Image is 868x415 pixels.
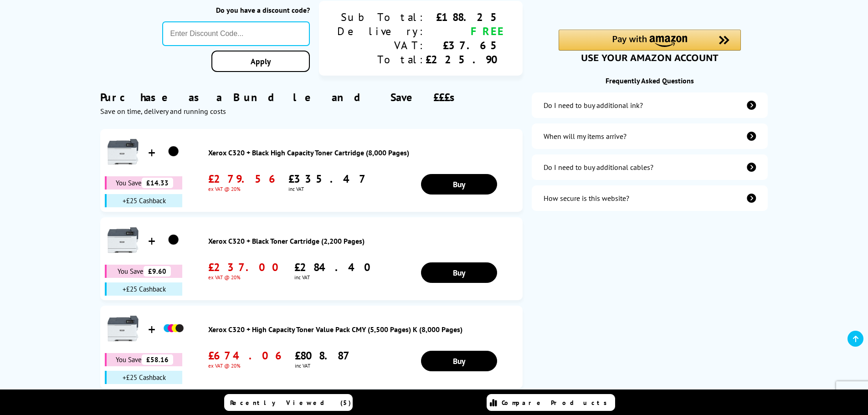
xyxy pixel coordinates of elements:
div: When will my items arrive? [544,132,627,141]
a: Apply [211,51,310,72]
div: Frequently Asked Questions [532,76,768,85]
div: Do I need to buy additional ink? [544,101,643,110]
div: £37.65 [426,38,504,52]
div: Do I need to buy additional cables? [544,163,653,172]
div: Delivery: [337,24,426,38]
div: Amazon Pay - Use your Amazon account [559,30,741,61]
span: £335.47 [288,172,368,186]
a: Buy [421,351,497,371]
span: £279.56 [208,172,279,186]
a: additional-ink [532,92,768,118]
a: additional-cables [532,154,768,180]
span: £674.06 [208,348,286,363]
span: ex VAT @ 20% [208,363,286,369]
div: Total: [337,52,426,67]
span: £237.00 [208,260,285,274]
a: Buy [421,174,497,195]
span: £284.40 [294,260,377,274]
span: inc VAT [288,186,368,192]
div: How secure is this website? [544,194,629,203]
div: Purchase as a Bundle and Save £££s [100,77,523,116]
a: items-arrive [532,123,768,149]
div: +£25 Cashback [105,282,182,296]
div: FREE [426,24,504,38]
img: Xerox C320 + Black Toner Cartridge (2,200 Pages) [105,222,141,258]
img: Xerox C320 + Black High Capacity Toner Cartridge (8,000 Pages) [105,133,141,170]
a: Compare Products [487,394,615,411]
div: Do you have a discount code? [162,5,310,15]
span: Recently Viewed (5) [230,399,351,407]
span: Compare Products [502,399,612,407]
div: You Save [105,265,182,278]
div: You Save [105,353,182,366]
span: £14.33 [142,178,173,188]
a: Xerox C320 + Black High Capacity Toner Cartridge (8,000 Pages) [208,148,519,157]
img: Xerox C320 + Black High Capacity Toner Cartridge (8,000 Pages) [162,140,185,163]
span: £9.60 [144,266,171,277]
div: Sub Total: [337,10,426,24]
a: Buy [421,262,497,283]
span: £808.87 [295,348,352,363]
span: ex VAT @ 20% [208,274,285,281]
span: £58.16 [142,354,173,365]
img: Xerox C320 + High Capacity Toner Value Pack CMY (5,500 Pages) K (8,000 Pages) [162,317,185,340]
a: secure-website [532,185,768,211]
span: inc VAT [294,274,377,281]
div: +£25 Cashback [105,194,182,207]
div: Save on time, delivery and running costs [100,107,523,116]
img: Xerox C320 + High Capacity Toner Value Pack CMY (5,500 Pages) K (8,000 Pages) [105,310,141,347]
div: £188.25 [426,10,504,24]
div: +£25 Cashback [105,371,182,384]
input: Enter Discount Code... [162,21,310,46]
span: inc VAT [295,363,352,369]
a: Xerox C320 + Black Toner Cartridge (2,200 Pages) [208,236,519,246]
div: You Save [105,176,182,190]
img: Xerox C320 + Black Toner Cartridge (2,200 Pages) [162,229,185,251]
span: ex VAT @ 20% [208,186,279,192]
a: Recently Viewed (5) [224,394,353,411]
div: VAT: [337,38,426,52]
a: Xerox C320 + High Capacity Toner Value Pack CMY (5,500 Pages) K (8,000 Pages) [208,325,519,334]
div: £225.90 [426,52,504,67]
